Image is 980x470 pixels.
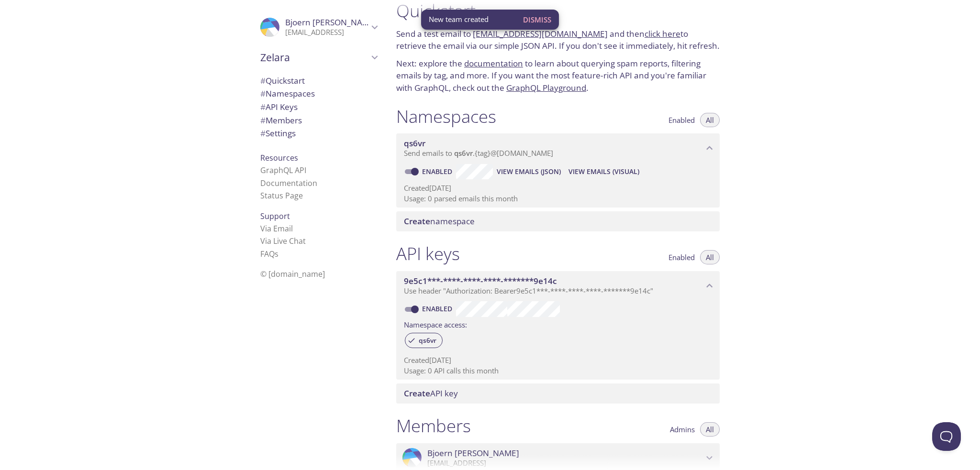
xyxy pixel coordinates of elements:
[396,383,720,404] div: Create API Key
[260,88,315,99] span: Namespaces
[260,128,296,139] span: Settings
[253,45,385,70] div: Zelara
[260,101,298,112] span: API Keys
[260,178,317,188] a: Documentation
[700,422,720,437] button: All
[663,113,701,127] button: Enabled
[285,28,368,37] p: [EMAIL_ADDRESS]
[396,243,460,264] h1: API keys
[253,11,385,43] div: Bjoern Heckel
[473,28,608,39] a: [EMAIL_ADDRESS][DOMAIN_NAME]
[497,166,561,177] span: View Emails (JSON)
[404,366,712,376] p: Usage: 0 API calls this month
[404,194,712,204] p: Usage: 0 parsed emails this month
[260,75,305,86] span: Quickstart
[493,164,565,179] button: View Emails (JSON)
[413,336,442,345] span: qs6vr
[396,57,720,94] p: Next: explore the to learn about querying spam reports, filtering emails by tag, and more. If you...
[404,216,475,227] span: namespace
[253,87,385,100] div: Namespaces
[700,113,720,127] button: All
[260,223,293,234] a: Via Email
[523,13,551,26] span: Dismiss
[260,190,303,201] a: Status Page
[260,88,266,99] span: #
[253,100,385,114] div: API Keys
[404,388,458,399] span: API key
[253,127,385,140] div: Team Settings
[396,211,720,231] div: Create namespace
[404,355,712,365] p: Created [DATE]
[260,128,266,139] span: #
[427,448,519,459] span: Bjoern [PERSON_NAME]
[260,153,298,163] span: Resources
[405,333,443,348] div: qs6vr
[645,28,680,39] a: click here
[260,249,278,259] a: FAQ
[519,11,555,29] button: Dismiss
[260,75,266,86] span: #
[421,167,456,176] a: Enabled
[932,422,961,451] iframe: Help Scout Beacon - Open
[664,422,701,437] button: Admins
[565,164,643,179] button: View Emails (Visual)
[700,250,720,264] button: All
[260,115,266,126] span: #
[454,148,473,158] span: qs6vr
[404,138,425,149] span: qs6vr
[396,133,720,163] div: qs6vr namespace
[260,101,266,112] span: #
[464,58,523,69] a: documentation
[396,415,471,437] h1: Members
[404,183,712,193] p: Created [DATE]
[260,269,325,279] span: © [DOMAIN_NAME]
[396,28,720,52] p: Send a test email to and then to retrieve the email via our simple JSON API. If you don't see it ...
[663,250,701,264] button: Enabled
[404,317,467,331] label: Namespace access:
[421,304,456,313] a: Enabled
[568,166,639,177] span: View Emails (Visual)
[396,106,496,127] h1: Namespaces
[260,115,302,126] span: Members
[285,17,377,28] span: Bjoern [PERSON_NAME]
[275,249,278,259] span: s
[253,114,385,127] div: Members
[404,216,430,227] span: Create
[429,14,489,24] span: New team created
[404,148,553,158] span: Send emails to . {tag} @[DOMAIN_NAME]
[260,211,290,221] span: Support
[260,236,306,246] a: Via Live Chat
[253,74,385,87] div: Quickstart
[404,388,430,399] span: Create
[260,51,368,64] span: Zelara
[506,82,586,93] a: GraphQL Playground
[260,165,306,175] a: GraphQL API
